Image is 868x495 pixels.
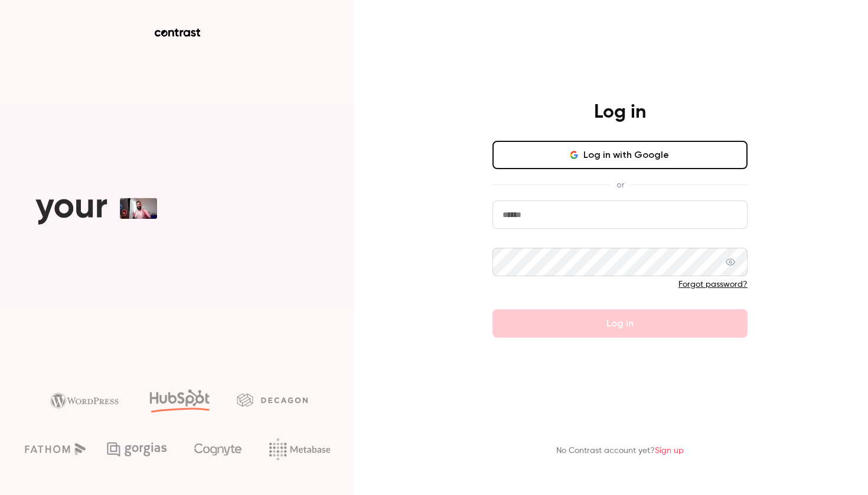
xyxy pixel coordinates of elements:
p: No Contrast account yet? [556,445,684,457]
img: decagon [237,393,308,406]
button: Log in with Google [492,141,748,169]
a: Forgot password? [678,280,748,289]
h4: Log in [594,101,646,124]
span: or [611,179,630,191]
a: Sign up [655,447,684,455]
